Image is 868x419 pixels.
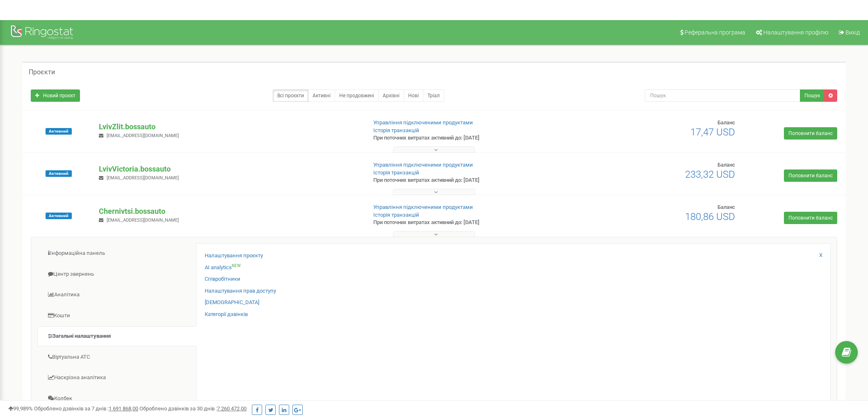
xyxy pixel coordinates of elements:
a: Вихід [834,20,864,45]
a: Активні [308,89,335,102]
span: Баланс [717,162,735,168]
a: Історія транзакцій [373,212,419,218]
p: LvivVictoria.bossauto [99,164,359,174]
u: 1 691 868,00 [109,405,138,412]
a: Загальні налаштування [37,326,196,346]
a: Центр звернень [37,264,196,284]
a: Поповнити баланс [784,127,837,140]
span: Реферальна програма [685,29,745,36]
a: Управління підключеними продуктами [373,119,473,126]
a: Налаштування профілю [751,20,832,45]
a: Аналiтика [37,285,196,305]
a: Історія транзакцій [373,169,419,176]
span: 180,86 USD [685,211,735,222]
a: Колбек [37,389,196,409]
a: Поповнити баланс [784,212,837,224]
a: Поповнити баланс [784,169,837,182]
a: Архівні [378,89,404,102]
span: Оброблено дзвінків за 7 днів : [34,405,138,412]
span: Баланс [717,119,735,126]
p: При поточних витратах активний до: [DATE] [373,219,566,227]
a: Управління підключеними продуктами [373,162,473,168]
a: Категорії дзвінків [205,311,248,318]
a: Співробітники [205,275,240,283]
a: Всі проєкти [273,89,308,102]
a: Наскрізна аналітика [37,368,196,388]
a: Реферальна програма [675,20,749,45]
span: [EMAIL_ADDRESS][DOMAIN_NAME] [107,175,179,181]
span: Баланс [717,204,735,210]
span: [EMAIL_ADDRESS][DOMAIN_NAME] [107,218,179,223]
span: 233,32 USD [685,169,735,180]
span: Налаштування профілю [763,29,828,36]
button: Пошук [800,89,825,102]
a: [DEMOGRAPHIC_DATA] [205,299,259,307]
a: Тріал [423,89,444,102]
h5: Проєкти [29,69,55,76]
a: X [819,252,822,259]
a: Управління підключеними продуктами [373,204,473,210]
span: 17,47 USD [690,126,735,138]
a: Новий проєкт [31,89,80,102]
sup: NEW [232,263,241,268]
p: LvivZlit.bossauto [99,121,359,132]
p: При поточних витратах активний до: [DATE] [373,134,566,142]
a: Віртуальна АТС [37,347,196,367]
a: Налаштування прав доступу [205,287,276,295]
u: 7 260 472,00 [217,405,247,412]
p: При поточних витратах активний до: [DATE] [373,176,566,184]
p: Chernivtsi.bossauto [99,206,359,217]
a: Історія транзакцій [373,127,419,133]
span: 99,989% [8,405,33,412]
a: Нові [404,89,423,102]
span: Активний [46,213,72,219]
a: Не продовжені [335,89,379,102]
a: Кошти [37,306,196,326]
span: Оброблено дзвінків за 30 днів : [139,405,247,412]
a: Інформаційна панель [37,243,196,263]
span: Вихід [845,29,860,36]
span: Активний [46,170,72,177]
iframe: Intercom live chat [840,373,860,392]
span: Активний [46,128,72,135]
a: Налаштування проєкту [205,252,263,260]
span: [EMAIL_ADDRESS][DOMAIN_NAME] [107,133,179,138]
a: AI analyticsNEW [205,264,241,272]
input: Пошук [645,89,800,102]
